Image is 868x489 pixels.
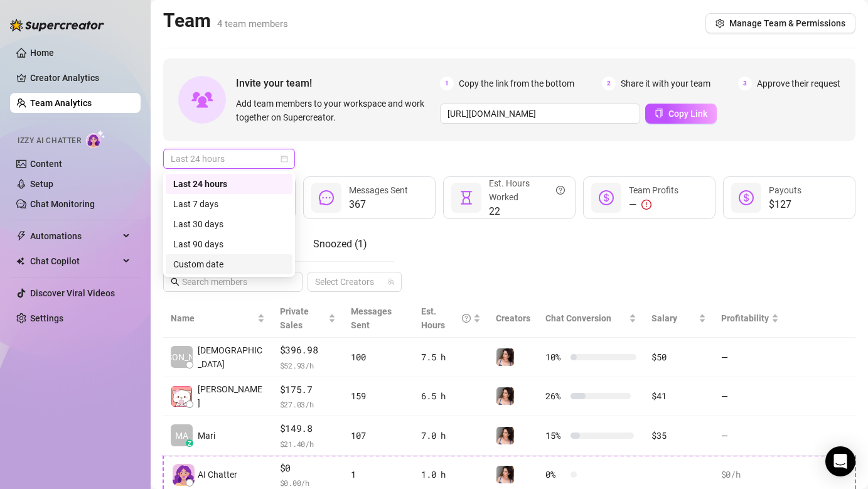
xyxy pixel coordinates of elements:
div: Last 30 days [166,214,292,234]
span: 0 % [545,468,565,481]
span: Izzy AI Chatter [18,135,81,147]
span: Name [171,311,255,325]
button: Manage Team & Permissions [705,13,855,33]
span: $ 52.93 /h [280,359,336,372]
span: [PERSON_NAME] [148,350,215,364]
div: 1 [351,468,406,481]
a: Setup [30,179,53,189]
div: z [186,439,193,447]
span: calendar [281,155,288,163]
span: Chat Copilot [30,251,119,271]
div: Custom date [173,257,285,271]
img: Lauren [496,387,514,405]
span: Manage Team & Permissions [729,18,845,28]
div: Custom date [166,254,292,274]
span: dollar-circle [599,190,614,205]
span: exclamation-circle [641,200,651,210]
h2: Team [163,9,288,33]
span: copy [655,109,663,117]
img: Lauren [496,427,514,444]
span: search [171,277,179,286]
a: Team Analytics [30,98,92,108]
span: 15 % [545,429,565,443]
div: 100 [351,350,406,364]
span: [PERSON_NAME] [198,382,265,410]
span: $149.8 [280,421,336,436]
div: 159 [351,389,406,403]
span: $ 21.40 /h [280,438,336,450]
span: AI Chatter [198,468,237,481]
span: Payouts [769,185,801,195]
div: 7.5 h [421,350,481,364]
span: 1 [440,77,454,90]
span: Copy Link [668,109,707,119]
span: team [387,278,395,286]
span: question-circle [462,304,471,332]
th: Name [163,299,272,338]
span: 22 [489,204,565,219]
span: Private Sales [280,306,309,330]
span: thunderbolt [16,231,26,241]
span: 10 % [545,350,565,364]
span: $175.7 [280,382,336,397]
span: Snoozed ( 1 ) [313,238,367,250]
div: 7.0 h [421,429,481,443]
button: Copy Link [645,104,717,124]
span: Invite your team! [236,75,440,91]
input: Search members [182,275,285,289]
div: 107 [351,429,406,443]
span: Messages Sent [349,185,408,195]
span: $127 [769,197,801,212]
div: Last 7 days [166,194,292,214]
span: Share it with your team [621,77,710,90]
img: Lauren [496,348,514,366]
span: 4 team members [217,18,288,30]
span: setting [715,19,724,28]
img: Lauren [496,466,514,483]
span: Profitability [721,313,769,323]
span: MA [175,429,188,443]
span: [DEMOGRAPHIC_DATA] [198,343,265,371]
td: — [714,338,786,377]
div: Last 24 hours [173,177,285,191]
div: Last 90 days [166,234,292,254]
img: logo-BBDzfeDw.svg [10,19,104,31]
a: Discover Viral Videos [30,288,115,298]
span: $0 [280,461,336,476]
div: $0 /h [721,468,779,481]
span: Add team members to your workspace and work together on Supercreator. [236,97,435,124]
a: Content [30,159,62,169]
div: 1.0 h [421,468,481,481]
td: — [714,377,786,417]
span: dollar-circle [739,190,754,205]
a: Creator Analytics [30,68,131,88]
span: hourglass [459,190,474,205]
span: 367 [349,197,408,212]
div: $50 [651,350,705,364]
span: Messages Sent [351,306,392,330]
span: message [319,190,334,205]
div: 6.5 h [421,389,481,403]
span: Mari [198,429,215,443]
div: Open Intercom Messenger [825,446,855,476]
span: question-circle [556,176,565,204]
div: Est. Hours Worked [489,176,565,204]
span: Team Profits [629,185,678,195]
span: Approve their request [757,77,840,90]
span: 26 % [545,389,565,403]
a: Settings [30,313,63,323]
a: Chat Monitoring [30,199,95,209]
span: 3 [738,77,752,90]
img: AI Chatter [86,130,105,148]
th: Creators [488,299,538,338]
span: $396.98 [280,343,336,358]
span: 2 [602,77,616,90]
span: Chat Conversion [545,313,611,323]
div: — [629,197,678,212]
div: $41 [651,389,705,403]
div: Last 90 days [173,237,285,251]
span: $ 0.00 /h [280,476,336,489]
div: Last 30 days [173,217,285,231]
div: $35 [651,429,705,443]
img: Cristy Riego [171,386,192,407]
